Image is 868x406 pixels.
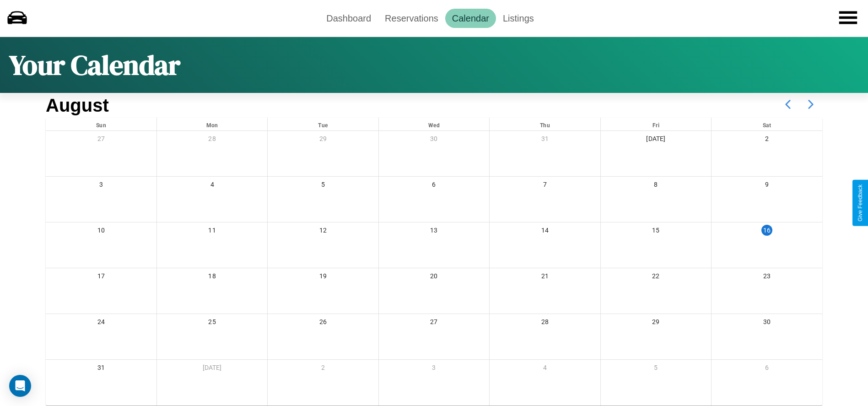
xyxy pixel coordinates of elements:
[712,118,822,130] div: Sat
[490,268,600,287] div: 21
[157,177,267,195] div: 4
[490,131,600,150] div: 31
[46,177,156,195] div: 3
[9,375,31,397] div: Open Intercom Messenger
[379,118,489,130] div: Wed
[601,360,711,379] div: 5
[378,9,445,28] a: Reservations
[445,9,496,28] a: Calendar
[601,177,711,195] div: 8
[268,131,378,150] div: 29
[157,314,267,333] div: 25
[268,118,378,130] div: Tue
[761,225,772,236] div: 16
[490,222,600,241] div: 14
[157,131,267,150] div: 28
[379,177,489,195] div: 6
[712,177,822,195] div: 9
[490,118,600,130] div: Thu
[490,177,600,195] div: 7
[319,9,378,28] a: Dashboard
[712,131,822,150] div: 2
[601,131,711,150] div: [DATE]
[268,177,378,195] div: 5
[601,268,711,287] div: 22
[46,118,156,130] div: Sun
[379,268,489,287] div: 20
[712,268,822,287] div: 23
[379,131,489,150] div: 30
[857,184,863,222] div: Give Feedback
[268,268,378,287] div: 19
[46,314,156,333] div: 24
[601,118,711,130] div: Fri
[379,222,489,241] div: 13
[157,360,267,379] div: [DATE]
[601,222,711,241] div: 15
[712,314,822,333] div: 30
[712,360,822,379] div: 6
[157,222,267,241] div: 11
[490,314,600,333] div: 28
[9,46,180,84] h1: Your Calendar
[157,268,267,287] div: 18
[46,95,109,116] h2: August
[157,118,267,130] div: Mon
[268,360,378,379] div: 2
[601,314,711,333] div: 29
[379,360,489,379] div: 3
[496,9,541,28] a: Listings
[379,314,489,333] div: 27
[268,222,378,241] div: 12
[46,360,156,379] div: 31
[490,360,600,379] div: 4
[46,268,156,287] div: 17
[268,314,378,333] div: 26
[46,131,156,150] div: 27
[46,222,156,241] div: 10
